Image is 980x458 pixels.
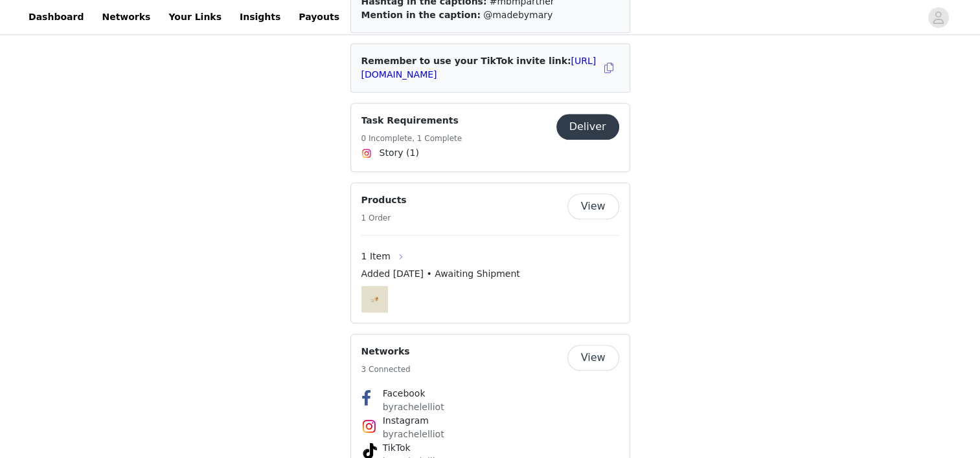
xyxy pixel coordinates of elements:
span: Story (1) [380,146,419,160]
p: byrachelelliot [383,428,598,441]
div: Products [350,182,630,323]
div: Task Requirements [350,103,630,172]
span: Mention in the caption: [361,10,481,20]
h5: 1 Order [361,212,407,224]
a: Payouts [291,3,347,32]
span: @madebymary [483,10,553,20]
a: Insights [232,3,288,32]
img: Instagram Icon [361,419,377,434]
span: 1 Item [361,250,391,263]
img: 2MM 4-PRONG DIAMOND STUD SINGLE - PR [361,286,388,312]
p: byrachelelliot [383,400,598,414]
h4: TikTok [383,441,598,455]
a: Your Links [161,3,229,32]
h5: 0 Incomplete, 1 Complete [361,133,462,144]
h5: 3 Connected [361,364,411,375]
span: Added [DATE] • Awaiting Shipment [361,267,520,281]
h4: Networks [361,345,411,358]
div: avatar [932,7,944,28]
button: View [567,193,619,219]
h4: Task Requirements [361,114,462,127]
h4: Facebook [383,387,598,400]
h4: Products [361,193,407,207]
a: Dashboard [21,3,91,32]
span: Remember to use your TikTok invite link: [361,56,597,80]
h4: Instagram [383,414,598,428]
a: [URL][DOMAIN_NAME] [361,56,597,80]
img: Instagram Icon [361,148,372,158]
button: Deliver [556,114,619,140]
a: Networks [94,3,158,32]
button: View [567,345,619,371]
